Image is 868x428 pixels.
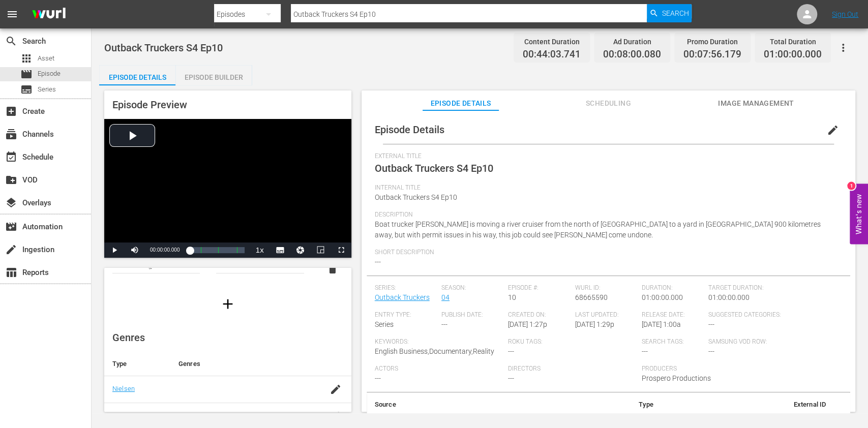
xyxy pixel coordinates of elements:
[508,338,637,346] span: Roku Tags:
[708,293,750,301] span: 01:00:00.000
[38,53,54,64] span: Asset
[508,365,637,373] span: Directors
[270,242,290,258] button: Subtitles
[847,182,855,190] div: 1
[375,162,493,174] span: Outback Truckers S4 Ep10
[375,193,457,201] span: Outback Truckers S4 Ep10
[38,84,56,95] span: Series
[508,374,514,382] span: ---
[850,184,868,244] button: Open Feedback Widget
[99,65,175,89] div: Episode Details
[375,347,494,355] span: English Business,Documentary,Reality
[827,124,839,136] span: edit
[320,257,345,281] button: delete
[441,320,447,328] span: ---
[718,97,794,110] span: Image Management
[375,220,821,239] span: Boat trucker [PERSON_NAME] is moving a river cruiser from the north of [GEOGRAPHIC_DATA] to a yar...
[508,347,514,355] span: ---
[683,35,741,49] div: Promo Duration
[104,242,125,258] button: Play
[508,293,516,301] span: 10
[708,311,837,319] span: Suggested Categories:
[683,49,741,60] span: 00:07:56.179
[708,320,714,328] span: ---
[5,174,17,186] span: VOD
[375,152,837,161] span: External Title
[647,4,692,22] button: Search
[24,3,73,26] img: ans4CAIJ8jUAAAAAAAAAAAAAAAAAAAAAAAAgQb4GAAAAAAAAAAAAAAAAAAAAAAAAJMjXAAAAAAAAAAAAAAAAAAAAAAAAgAT5G...
[5,197,17,209] span: Overlays
[311,242,331,258] button: Picture-in-Picture
[642,365,770,373] span: Producers
[104,352,170,376] th: Type
[20,68,33,80] span: Episode
[708,284,837,292] span: Target Duration:
[104,42,223,54] span: Outback Truckers S4 Ep10
[375,320,394,328] span: Series
[5,35,17,47] span: Search
[375,365,503,373] span: Actors
[708,338,770,346] span: Samsung VOD Row:
[38,69,61,79] span: Episode
[375,124,444,136] span: Episode Details
[423,97,499,110] span: Episode Details
[570,97,646,110] span: Scheduling
[112,385,135,392] a: Nielsen
[662,392,834,417] th: External ID
[508,320,547,328] span: [DATE] 1:27p
[575,320,614,328] span: [DATE] 1:29p
[575,284,637,292] span: Wurl ID:
[112,331,145,344] span: Genres
[6,8,18,20] span: menu
[708,347,714,355] span: ---
[375,258,381,266] span: ---
[642,284,703,292] span: Duration:
[5,221,17,233] span: Automation
[326,263,339,275] span: delete
[175,65,252,89] div: Episode Builder
[375,338,503,346] span: Keywords:
[150,247,179,253] span: 00:00:00.000
[764,35,822,49] div: Total Duration
[441,293,450,301] a: 04
[662,4,689,22] span: Search
[190,247,244,253] div: Progress Bar
[642,311,703,319] span: Release Date:
[20,83,33,96] span: Series
[642,347,648,355] span: ---
[642,374,711,382] span: Prospero Productions
[20,52,33,65] span: Asset
[170,352,320,376] th: Genres
[603,49,661,60] span: 00:08:00.080
[642,338,703,346] span: Search Tags:
[5,128,17,140] span: Channels
[375,374,381,382] span: ---
[375,184,837,192] span: Internal Title
[508,284,570,292] span: Episode #:
[5,151,17,163] span: Schedule
[375,284,436,292] span: Series:
[5,266,17,279] span: Reports
[603,35,661,49] div: Ad Duration
[642,320,681,328] span: [DATE] 1:00a
[523,35,581,49] div: Content Duration
[832,10,858,18] a: Sign Out
[331,242,351,258] button: Fullscreen
[764,49,822,60] span: 01:00:00.000
[523,49,581,60] span: 00:44:03.741
[554,392,661,417] th: Type
[642,293,683,301] span: 01:00:00.000
[112,99,187,111] span: Episode Preview
[575,293,608,301] span: 68665590
[375,249,837,257] span: Short Description
[104,119,351,258] div: Video Player
[375,311,436,319] span: Entry Type:
[575,311,637,319] span: Last Updated:
[5,105,17,117] span: Create
[175,65,252,85] button: Episode Builder
[821,118,845,142] button: edit
[5,243,17,256] span: Ingestion
[367,392,554,417] th: Source
[375,211,837,219] span: Description
[375,293,430,301] a: Outback Truckers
